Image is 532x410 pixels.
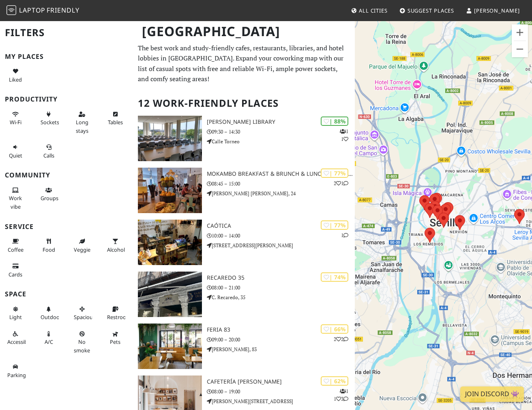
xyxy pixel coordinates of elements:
span: Pet friendly [110,338,120,345]
h3: Space [5,290,128,298]
h3: Mokambo Breakfast & Brunch & Lunch [GEOGRAPHIC_DATA] [207,170,354,177]
button: A/C [38,327,59,349]
span: Power sockets [41,119,59,126]
p: 09:00 – 20:00 [207,336,354,343]
span: All Cities [359,7,388,14]
button: Work vibe [5,183,26,213]
button: No smoke [71,327,92,357]
button: Wi-Fi [5,108,26,129]
button: Restroom [105,302,126,324]
p: [PERSON_NAME] [PERSON_NAME], 24 [207,190,354,197]
a: Caótica | 77% 1 Caótica 10:00 – 14:00 [STREET_ADDRESS][PERSON_NAME] [133,220,355,265]
h3: My Places [5,53,128,60]
span: Quiet [9,152,22,159]
h3: Caótica [207,222,354,229]
span: Group tables [41,194,58,202]
button: Light [5,302,26,324]
h3: Community [5,171,128,179]
h3: [PERSON_NAME] Library [207,119,354,125]
h3: Cafetería [PERSON_NAME] [207,378,354,385]
h3: Recaredo 35 [207,274,354,281]
button: Spacious [71,302,92,324]
img: Caótica [138,220,202,265]
button: Alcohol [105,235,126,256]
button: Food [38,235,59,256]
div: | 77% [321,168,348,178]
span: Credit cards [9,271,22,278]
div: | 77% [321,220,348,230]
h1: [GEOGRAPHIC_DATA] [135,20,353,43]
p: Calle Torneo [207,138,354,145]
p: [PERSON_NAME][STREET_ADDRESS] [207,397,354,405]
a: Feria 83 | 66% 22 Feria 83 09:00 – 20:00 [PERSON_NAME], 83 [133,324,355,369]
button: Pets [105,327,126,349]
div: | 74% [321,272,348,282]
span: Suggest Places [408,7,455,14]
p: 2 2 [334,335,348,343]
a: [PERSON_NAME] [463,3,523,18]
h2: Filters [5,20,128,45]
div: | 66% [321,324,348,334]
p: 09:30 – 14:30 [207,128,354,136]
h2: 12 Work-Friendly Places [138,91,350,116]
button: Accessible [5,327,26,349]
img: LaptopFriendly [6,5,16,15]
span: People working [9,194,22,210]
span: Natural light [9,313,22,321]
p: 1 1 [340,127,348,143]
div: | 62% [321,376,348,386]
span: Long stays [76,119,88,134]
span: Alcohol [107,246,125,253]
button: Quiet [5,140,26,162]
a: Join Discord 👾 [460,386,524,402]
p: C. Recaredo, 35 [207,293,354,301]
p: 1 [341,231,348,239]
a: All Cities [348,3,391,18]
p: 2 1 [334,179,348,187]
a: Mokambo Breakfast & Brunch & Lunch Sevilla | 77% 21 Mokambo Breakfast & Brunch & Lunch [GEOGRAPHI... [133,168,355,213]
span: Air conditioned [45,338,53,345]
span: Friendly [47,6,79,15]
span: Accessible [7,338,32,345]
a: Felipe González Márquez Library | 88% 11 [PERSON_NAME] Library 09:30 – 14:30 Calle Torneo [133,116,355,161]
button: Liked [5,65,26,86]
img: Recaredo 35 [138,272,202,317]
div: | 88% [321,117,348,126]
span: Liked [9,76,22,83]
button: Tables [105,108,126,129]
span: Outdoor area [41,313,62,321]
span: Stable Wi-Fi [10,119,21,126]
button: Zoom in [512,24,528,41]
button: Long stays [71,108,92,137]
span: Spacious [74,313,95,321]
span: Veggie [74,246,90,253]
span: Parking [7,371,26,379]
span: Food [43,246,55,253]
p: 08:00 – 21:00 [207,284,354,291]
span: Video/audio calls [43,152,54,159]
span: Restroom [107,313,131,321]
p: 10:00 – 14:00 [207,232,354,240]
p: 1 1 3 [334,387,348,403]
a: Recaredo 35 | 74% Recaredo 35 08:00 – 21:00 C. Recaredo, 35 [133,272,355,317]
h3: Service [5,223,128,231]
img: Felipe González Márquez Library [138,116,202,161]
span: Coffee [8,246,24,253]
button: Calls [38,140,59,162]
p: The best work and study-friendly cafes, restaurants, libraries, and hotel lobbies in [GEOGRAPHIC_... [138,43,350,84]
p: 08:00 – 19:00 [207,388,354,395]
button: Coffee [5,235,26,256]
button: Zoom out [512,41,528,57]
a: LaptopFriendly LaptopFriendly [6,4,79,18]
button: Sockets [38,108,59,129]
span: [PERSON_NAME] [474,7,520,14]
button: Groups [38,183,59,205]
h3: Feria 83 [207,326,354,333]
a: Suggest Places [396,3,458,18]
button: Cards [5,259,26,281]
p: [STREET_ADDRESS][PERSON_NAME] [207,242,354,249]
button: Parking [5,360,26,382]
span: Laptop [19,6,45,15]
span: Smoke free [74,338,90,354]
button: Outdoor [38,302,59,324]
